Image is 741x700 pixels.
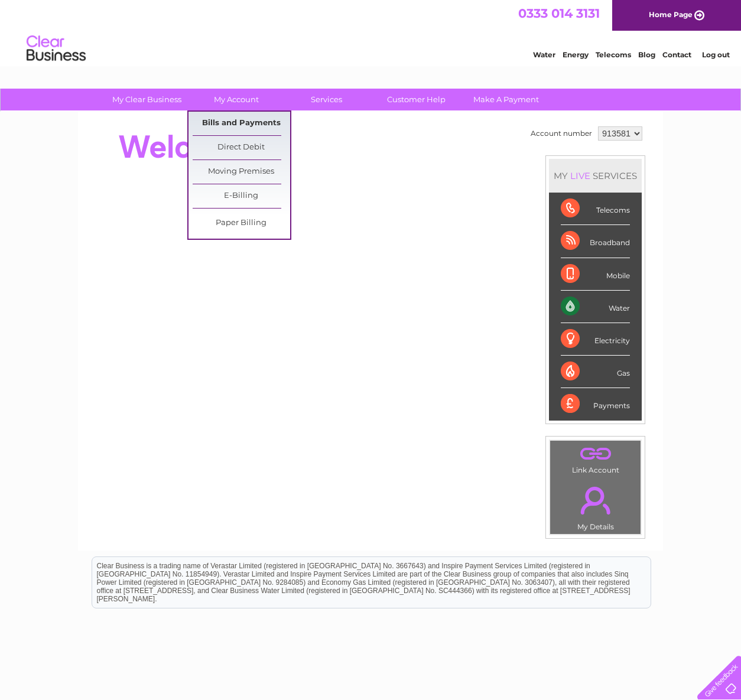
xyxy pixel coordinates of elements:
[549,159,642,193] div: MY SERVICES
[278,89,375,110] a: Services
[457,89,555,110] a: Make A Payment
[533,50,555,59] a: Water
[568,170,593,181] div: LIVE
[561,356,630,388] div: Gas
[561,258,630,291] div: Mobile
[563,50,589,59] a: Energy
[702,50,730,59] a: Log out
[368,89,465,110] a: Customer Help
[553,480,638,521] a: .
[561,225,630,258] div: Broadband
[98,89,196,110] a: My Clear Business
[550,440,641,477] td: Link Account
[188,89,285,110] a: My Account
[193,211,290,235] a: Paper Billing
[561,193,630,225] div: Telecoms
[561,291,630,323] div: Water
[638,50,655,59] a: Blog
[561,388,630,420] div: Payments
[553,444,638,464] a: .
[662,50,691,59] a: Contact
[528,123,595,144] td: Account number
[550,477,641,535] td: My Details
[561,323,630,356] div: Electricity
[26,31,86,67] img: logo.png
[596,50,631,59] a: Telecoms
[518,6,600,21] a: 0333 014 3131
[193,184,290,208] a: E-Billing
[92,6,651,57] div: Clear Business is a trading name of Verastar Limited (registered in [GEOGRAPHIC_DATA] No. 3667643...
[193,112,290,135] a: Bills and Payments
[193,160,290,184] a: Moving Premises
[193,136,290,159] a: Direct Debit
